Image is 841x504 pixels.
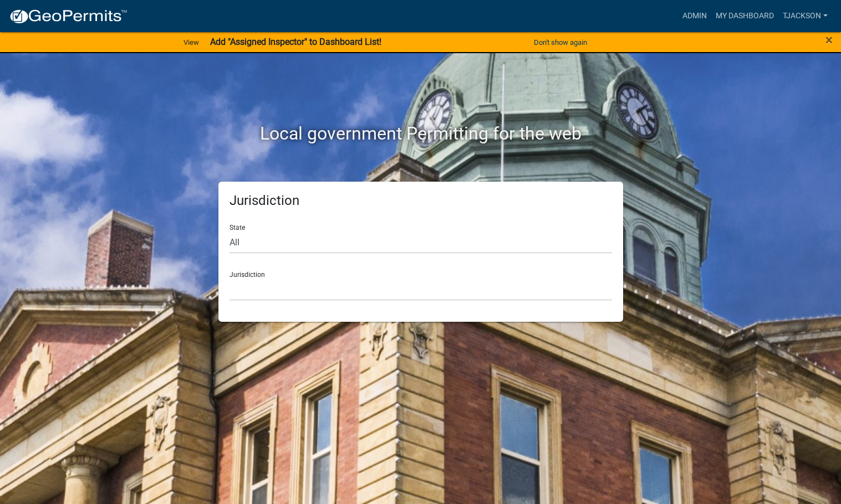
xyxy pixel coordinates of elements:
[711,6,778,27] a: My Dashboard
[778,6,832,27] a: TJackson
[825,33,833,47] button: Close
[210,37,381,47] strong: Add "Assigned Inspector" to Dashboard List!
[230,193,612,209] h5: Jurisdiction
[113,123,728,144] h2: Local government Permitting for the web
[825,32,833,48] span: ×
[678,6,711,27] a: Admin
[179,33,203,52] a: View
[529,33,592,52] button: Don't show again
